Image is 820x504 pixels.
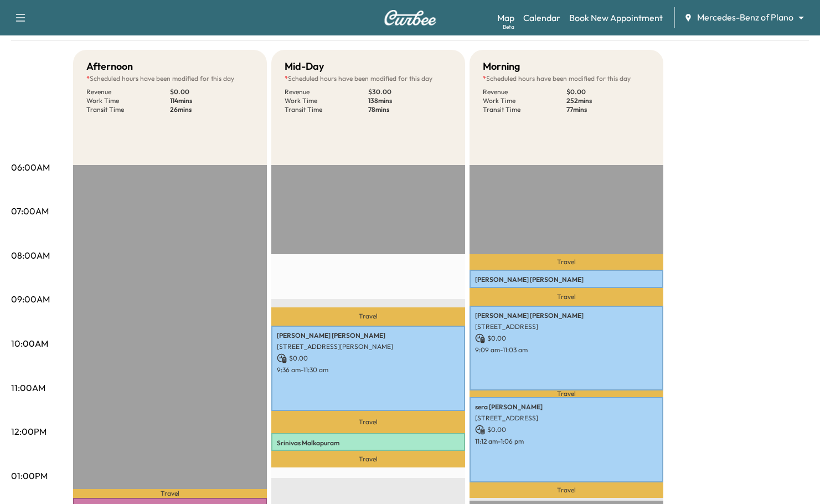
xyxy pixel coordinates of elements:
p: 26 mins [170,105,254,114]
p: 9:09 am - 11:03 am [475,346,658,354]
p: Transit Time [285,105,368,114]
p: 06:00AM [11,161,50,174]
p: Transit Time [86,105,170,114]
p: 114 mins [170,96,254,105]
p: sera [PERSON_NAME] [475,403,658,412]
p: 138 mins [368,96,452,105]
span: Mercedes-Benz of Plano [697,11,793,24]
p: Travel [271,307,465,326]
p: Travel [73,489,267,498]
h5: Morning [483,59,520,74]
p: Work Time [285,96,368,105]
a: MapBeta [497,11,514,24]
p: 252 mins [566,96,650,105]
p: Travel [470,390,663,397]
p: Travel [470,482,663,498]
p: [STREET_ADDRESS] [475,322,658,331]
p: [PERSON_NAME] [PERSON_NAME] [475,311,658,320]
p: Travel [271,411,465,433]
p: Work Time [86,96,170,105]
p: 77 mins [566,105,650,114]
p: $ 0.00 [475,425,658,435]
p: 08:00AM [11,249,50,262]
p: $ 0.00 [475,333,658,343]
p: Srinivas Malkapuram [277,439,460,448]
p: $ 0.00 [277,353,460,363]
p: 78 mins [368,105,452,114]
p: Transit Time [483,105,566,114]
p: Scheduled hours have been modified for this day [483,74,650,83]
p: 07:00AM [11,204,49,218]
a: Book New Appointment [569,11,663,24]
p: 11:12 am - 1:06 pm [475,437,658,446]
img: Curbee Logo [384,10,437,25]
h5: Afternoon [86,59,133,74]
p: Revenue [285,88,368,96]
p: Travel [271,451,465,467]
a: Calendar [523,11,560,24]
p: [PERSON_NAME] [PERSON_NAME] [475,275,658,284]
p: 10:00AM [11,337,48,350]
p: [STREET_ADDRESS] [475,286,658,295]
p: Travel [470,288,663,306]
p: 12:00PM [11,425,47,438]
p: $ 0.00 [566,88,650,96]
p: Revenue [86,88,170,96]
p: Work Time [483,96,566,105]
p: [PERSON_NAME] [PERSON_NAME] [277,331,460,340]
h5: Mid-Day [285,59,324,74]
p: 11:00AM [11,381,45,394]
p: Scheduled hours have been modified for this day [86,74,254,83]
p: Revenue [483,88,566,96]
p: 09:00AM [11,292,50,306]
p: 01:00PM [11,469,48,482]
div: Beta [503,23,514,31]
p: [STREET_ADDRESS][PERSON_NAME] [277,342,460,351]
p: Travel [470,254,663,270]
p: $ 30.00 [368,88,452,96]
p: [STREET_ADDRESS] [475,414,658,423]
p: Scheduled hours have been modified for this day [285,74,452,83]
p: [STREET_ADDRESS] [277,450,460,459]
p: $ 0.00 [170,88,254,96]
p: 9:36 am - 11:30 am [277,366,460,374]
